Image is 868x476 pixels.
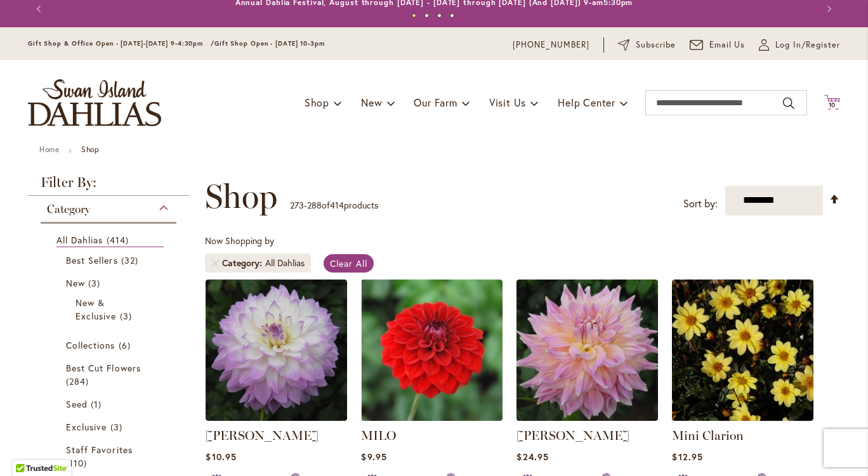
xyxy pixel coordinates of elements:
p: - of products [290,195,378,215]
span: Shop [205,177,277,215]
span: Visit Us [489,96,526,109]
a: [PERSON_NAME] [206,428,319,443]
a: MILO [361,411,503,423]
span: Category [47,202,90,216]
span: Collections [66,339,115,351]
a: Best Cut Flowers [66,361,154,388]
button: 3 of 4 [437,13,442,18]
div: All Dahlias [265,257,305,269]
a: Mini Clarion [672,411,813,423]
a: Email Us [690,39,746,51]
img: Mingus Philip Sr [516,280,658,421]
a: Seed [66,397,154,411]
a: Home [39,145,59,154]
strong: Filter By: [28,176,189,196]
span: $12.95 [672,451,702,463]
span: 288 [307,199,322,211]
a: Best Sellers [66,254,154,267]
button: 1 of 4 [412,13,416,18]
a: New [66,276,154,290]
img: MILO [361,280,503,421]
button: 4 of 4 [450,13,454,18]
span: New [66,277,85,289]
span: Seed [66,398,88,410]
a: [PHONE_NUMBER] [513,39,589,51]
span: Our Farm [414,96,457,109]
span: All Dahlias [56,234,103,246]
button: 2 of 4 [424,13,429,18]
a: Mingus Philip Sr [516,411,658,423]
a: New &amp; Exclusive [76,296,145,323]
a: All Dahlias [56,233,164,247]
a: [PERSON_NAME] [516,428,629,443]
span: $24.95 [516,451,548,463]
span: 10 [829,101,836,109]
span: 414 [107,233,132,247]
span: Exclusive [66,421,107,433]
span: Staff Favorites [66,444,133,456]
span: Email Us [709,39,746,51]
label: Sort by: [683,192,718,215]
a: Log In/Register [759,39,840,51]
span: 6 [119,338,134,352]
a: Subscribe [618,39,676,51]
span: Best Sellers [66,254,118,266]
span: 3 [110,420,126,434]
span: Clear All [330,257,367,269]
span: 32 [121,254,141,267]
span: 110 [66,456,90,470]
a: Remove Category All Dahlias [211,259,219,267]
a: store logo [28,79,161,126]
span: 3 [88,276,103,290]
span: New [361,96,382,109]
a: Exclusive [66,420,154,434]
span: Best Cut Flowers [66,362,141,374]
span: Help Center [558,96,615,109]
span: 414 [330,199,344,211]
span: New & Exclusive [76,297,116,322]
span: $9.95 [361,451,386,463]
a: MIKAYLA MIRANDA [206,411,347,423]
a: MILO [361,428,396,443]
span: Log In/Register [775,39,840,51]
span: Shop [305,96,329,109]
img: Mini Clarion [672,280,813,421]
span: 284 [66,375,92,388]
span: $10.95 [206,451,236,463]
span: Subscribe [636,39,676,51]
a: Collections [66,338,154,352]
a: Clear All [324,254,374,273]
a: Staff Favorites [66,443,154,470]
span: 1 [91,397,105,411]
strong: Shop [81,145,99,154]
iframe: Launch Accessibility Center [10,431,45,466]
span: 3 [120,309,135,323]
button: 10 [824,94,840,112]
span: Now Shopping by [205,235,274,247]
span: Gift Shop & Office Open - [DATE]-[DATE] 9-4:30pm / [28,39,214,48]
span: Category [222,257,265,269]
span: 273 [290,199,304,211]
a: Mini Clarion [672,428,744,443]
span: Gift Shop Open - [DATE] 10-3pm [214,39,325,48]
img: MIKAYLA MIRANDA [206,280,347,421]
